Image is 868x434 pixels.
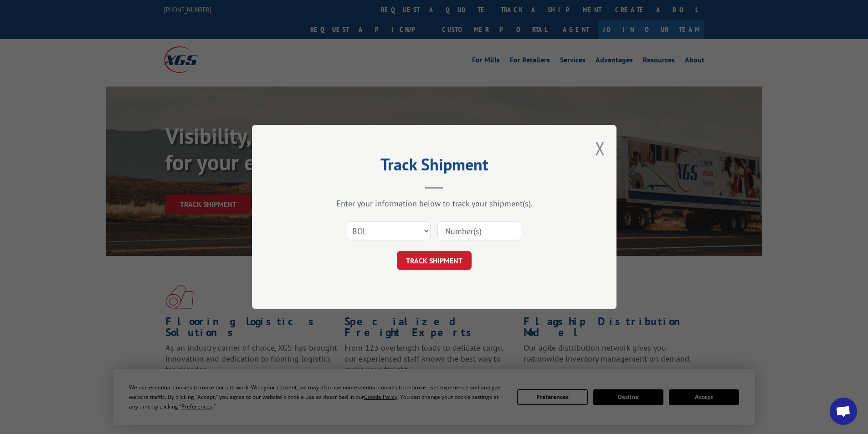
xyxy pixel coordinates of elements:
[397,251,472,270] button: TRACK SHIPMENT
[437,221,521,240] input: Number(s)
[830,398,857,425] div: Open chat
[298,198,571,209] div: Enter your information below to track your shipment(s).
[595,136,605,160] button: Close modal
[298,158,571,175] h2: Track Shipment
